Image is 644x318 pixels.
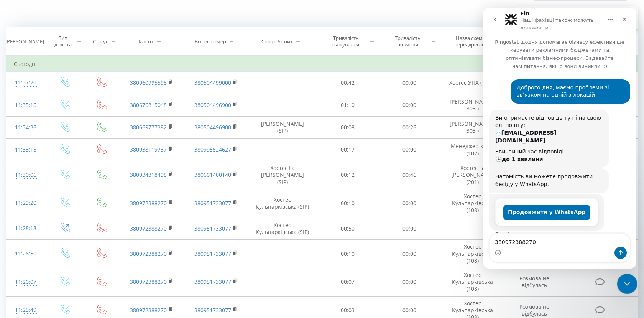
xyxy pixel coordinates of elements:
[130,146,167,153] a: 380938119737
[248,217,317,240] td: Хостес Кульпарківська (SIP)
[130,124,167,131] a: 380669777382
[317,217,379,240] td: 00:50
[440,138,504,161] td: Менеджер кенді (102)
[617,274,637,294] iframe: Intercom live chat
[14,303,38,318] div: 11:25:49
[519,303,549,317] span: Розмова не відбулась
[194,124,231,131] a: 380504496900
[14,142,38,157] div: 11:33:15
[440,161,504,189] td: Хостес La [PERSON_NAME] (201)
[14,75,38,90] div: 11:37:20
[317,116,379,138] td: 00:08
[519,275,549,289] span: Розмова не відбулась
[14,98,38,113] div: 11:35:16
[483,8,636,269] iframe: Intercom live chat
[14,221,38,236] div: 11:28:18
[194,146,231,153] a: 380995524627
[379,94,440,116] td: 00:00
[317,268,379,297] td: 00:07
[194,250,231,257] a: 380951733077
[379,217,440,240] td: 00:00
[440,94,504,116] td: [PERSON_NAME] ( 303 )
[14,168,38,183] div: 11:30:06
[130,306,167,314] a: 380972388270
[440,189,504,217] td: Хостес Кульпарківська (108)
[14,246,38,261] div: 11:26:50
[130,79,167,86] a: 380960995595
[379,268,440,297] td: 00:00
[130,225,167,232] a: 380972388270
[130,250,167,257] a: 380972388270
[317,189,379,217] td: 00:10
[14,275,38,290] div: 11:26:07
[317,240,379,268] td: 00:10
[130,278,167,285] a: 380972388270
[130,101,167,109] a: 380676815048
[379,138,440,161] td: 00:00
[440,116,504,138] td: [PERSON_NAME] ( 303 )
[379,189,440,217] td: 00:00
[317,161,379,189] td: 00:12
[248,161,317,189] td: Хостес La [PERSON_NAME] (SIP)
[130,199,167,207] a: 380972388270
[195,38,226,45] div: Бізнес номер
[5,38,44,45] div: [PERSON_NAME]
[248,116,317,138] td: [PERSON_NAME] (SIP)
[317,72,379,94] td: 00:42
[317,94,379,116] td: 01:10
[194,278,231,285] a: 380951733077
[14,196,38,211] div: 11:29:20
[139,38,153,45] div: Клієнт
[379,161,440,189] td: 00:46
[93,38,108,45] div: Статус
[52,35,74,48] div: Тип дзвінка
[248,189,317,217] td: Хостес Кульпарківська (SIP)
[440,72,504,94] td: Хостес УПА ( 302 )
[379,72,440,94] td: 00:00
[194,199,231,207] a: 380951733077
[194,79,231,86] a: 380504499000
[387,35,428,48] div: Тривалість розмови
[130,171,167,178] a: 380934318498
[194,171,231,178] a: 380661400140
[515,6,638,31] div: Copied to clipboard!
[379,116,440,138] td: 00:26
[6,56,638,72] td: Сьогодні
[450,35,491,48] div: Назва схеми переадресації
[317,138,379,161] td: 00:17
[14,120,38,135] div: 11:34:36
[194,306,231,314] a: 380951733077
[440,240,504,268] td: Хостес Кульпарківська (108)
[379,240,440,268] td: 00:00
[440,268,504,297] td: Хостес Кульпарківська (108)
[261,38,293,45] div: Співробітник
[325,35,366,48] div: Тривалість очікування
[194,225,231,232] a: 380951733077
[194,101,231,109] a: 380504496900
